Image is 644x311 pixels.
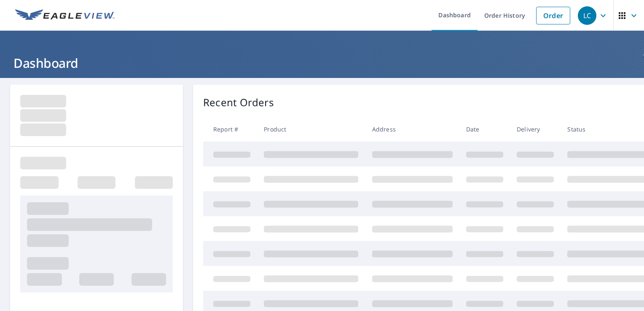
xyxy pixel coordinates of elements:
[257,117,365,142] th: Product
[536,7,570,24] a: Order
[510,117,561,142] th: Delivery
[365,117,459,142] th: Address
[459,117,510,142] th: Date
[203,117,257,142] th: Report #
[10,54,634,72] h1: Dashboard
[203,95,274,110] p: Recent Orders
[578,6,596,25] div: LC
[15,9,115,22] img: EV Logo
